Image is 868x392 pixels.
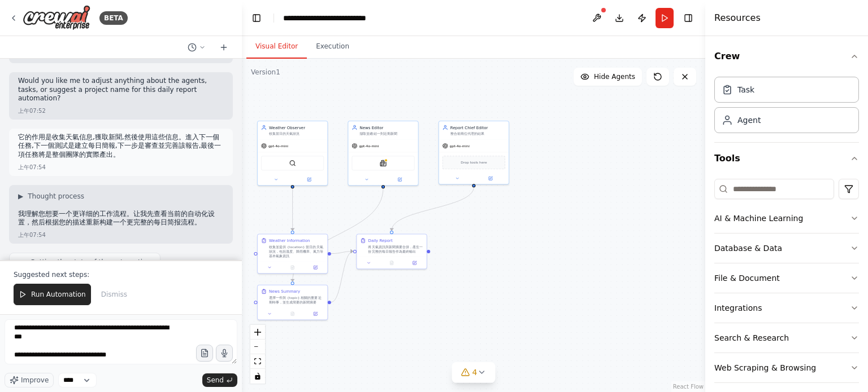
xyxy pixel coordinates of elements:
[594,72,635,81] span: Hide Agents
[290,188,386,281] g: Edge from 8209c0fb-e51d-4dcb-be53-ffea84882e2f to e4f48f89-d523-4995-9fe7-e895bd0a6115
[269,131,324,136] div: 收集當日的天氣狀況
[714,323,859,353] button: Search & Research
[306,264,325,271] button: Open in side panel
[405,259,424,266] button: Open in side panel
[359,144,379,148] span: gpt-4o-mini
[714,272,780,284] div: File & Document
[18,192,84,201] button: ▶Thought process
[249,10,264,26] button: Hide left sidebar
[21,376,49,385] span: Improve
[28,192,84,201] span: Thought process
[280,310,304,317] button: No output available
[384,176,416,183] button: Open in side panel
[216,345,233,362] button: Click to speak your automation idea
[380,259,403,266] button: No output available
[673,384,704,390] a: React Flow attribution
[215,41,233,54] button: Start a new chat
[714,302,762,314] div: Integrations
[269,125,324,130] div: Weather Observer
[99,11,128,25] div: BETA
[380,160,387,166] img: SerplyNewsSearchTool
[714,234,859,263] button: Database & Data
[714,41,859,72] button: Crew
[18,210,224,227] p: 我理解您想要一个更详细的工作流程。让我先查看当前的自动化设置，然后根据您的描述重新构建一个更完整的每日简报流程。
[18,107,46,115] div: 上午07:52
[450,144,470,148] span: gpt-4o-mini
[289,160,296,166] img: SerperDevTool
[250,369,265,384] button: toggle interactivity
[714,332,789,343] div: Search & Research
[714,204,859,233] button: AI & Machine Learning
[101,290,127,299] span: Dismiss
[18,192,23,201] span: ▶
[737,114,761,126] div: Agent
[257,234,328,274] div: Weather Information收集並提供 {location} 當日的天氣狀況，包括溫度、降雨機率、風力等基本氣象資訊
[714,11,761,25] h4: Resources
[257,285,328,320] div: News Summary選擇一件與 {topic} 相關的重要近期時事，並生成簡要的新聞摘要
[714,72,859,142] div: Crew
[18,163,46,171] div: 上午07:54
[574,68,642,86] button: Hide Agents
[680,10,696,26] button: Hide right sidebar
[348,121,418,186] div: News Editor擷取並總結一則近期新聞gpt-4o-miniSerplyNewsSearchTool
[737,84,754,95] div: Task
[30,258,151,267] span: Getting the state of the automation
[250,325,265,384] div: React Flow controls
[293,176,325,183] button: Open in side panel
[368,238,392,244] div: Daily Report
[18,133,224,160] p: 它的作用是收集天氣信息,獲取新聞,然後使用這些信息。進入下一個任務,下一個測試是建立每日簡報,下一步是審查並完善該報告,最後一項任務將是整個團隊的實際產出。
[251,68,280,77] div: Version 1
[31,290,86,299] span: Run Automation
[714,174,859,392] div: Tools
[280,264,304,271] button: No output available
[714,243,782,254] div: Database & Data
[714,263,859,293] button: File & Document
[714,353,859,382] button: Web Scraping & Browsing
[14,270,228,279] p: Suggested next steps:
[269,238,310,244] div: Weather Information
[290,188,296,230] g: Edge from ead16055-bc32-4375-8dc9-d86dd15e01da to df0c8bb7-ad24-404a-91ce-cff40395f32a
[23,5,90,30] img: Logo
[18,231,46,239] div: 上午07:54
[331,249,353,257] g: Edge from df0c8bb7-ad24-404a-91ce-cff40395f32a to b0c234cd-21a7-4f9a-a90d-bf961aa8a5e6
[5,373,54,387] button: Improve
[269,296,324,305] div: 選擇一件與 {topic} 相關的重要近期時事，並生成簡要的新聞摘要
[14,284,91,305] button: Run Automation
[257,121,328,186] div: Weather Observer收集當日的天氣狀況gpt-4o-miniSerperDevTool
[196,345,213,362] button: Upload files
[183,41,210,54] button: Switch to previous chat
[269,289,300,294] div: News Summary
[389,187,476,230] g: Edge from 12fb145d-c6e0-444c-b284-7360338216f8 to b0c234cd-21a7-4f9a-a90d-bf961aa8a5e6
[472,367,478,378] span: 4
[250,340,265,354] button: zoom out
[307,35,358,59] button: Execution
[439,121,509,184] div: Report Chief Editor整合前兩位代理的結果gpt-4o-miniDrop tools here
[714,293,859,323] button: Integrations
[359,131,414,136] div: 擷取並總結一則近期新聞
[18,77,224,103] p: Would you like me to adjust anything about the agents, tasks, or suggest a project name for this ...
[356,234,427,270] div: Daily Report將天氣資訊與新聞摘要合併，產生一份完整的每日報告作為最終輸出
[368,245,423,254] div: 將天氣資訊與新聞摘要合併，產生一份完整的每日報告作為最終輸出
[207,376,224,385] span: Send
[714,213,803,224] div: AI & Machine Learning
[283,12,401,24] nav: breadcrumb
[450,125,505,130] div: Report Chief Editor
[461,160,487,165] span: Drop tools here
[268,144,288,148] span: gpt-4o-mini
[250,354,265,369] button: fit view
[202,373,237,387] button: Send
[714,143,859,174] button: Tools
[331,249,353,305] g: Edge from e4f48f89-d523-4995-9fe7-e895bd0a6115 to b0c234cd-21a7-4f9a-a90d-bf961aa8a5e6
[269,245,324,258] div: 收集並提供 {location} 當日的天氣狀況，包括溫度、降雨機率、風力等基本氣象資訊
[250,325,265,340] button: zoom in
[474,175,506,182] button: Open in side panel
[306,310,325,317] button: Open in side panel
[452,362,496,383] button: 4
[450,131,505,136] div: 整合前兩位代理的結果
[359,125,414,130] div: News Editor
[96,284,133,305] button: Dismiss
[714,362,816,373] div: Web Scraping & Browsing
[246,35,307,59] button: Visual Editor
